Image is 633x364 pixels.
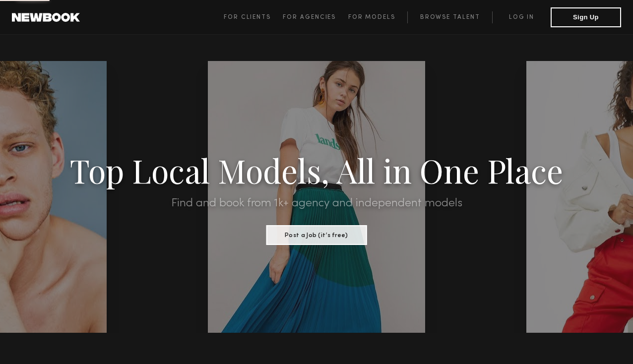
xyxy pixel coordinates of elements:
[348,14,395,20] span: For Models
[348,11,408,23] a: For Models
[492,11,551,23] a: Log in
[551,7,621,27] button: Sign Up
[283,11,348,23] a: For Agencies
[224,14,271,20] span: For Clients
[266,229,367,240] a: Post a Job (it’s free)
[224,11,283,23] a: For Clients
[407,11,492,23] a: Browse Talent
[48,155,586,185] h1: Top Local Models, All in One Place
[266,225,367,245] button: Post a Job (it’s free)
[283,14,336,20] span: For Agencies
[48,197,586,209] h2: Find and book from 1k+ agency and independent models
